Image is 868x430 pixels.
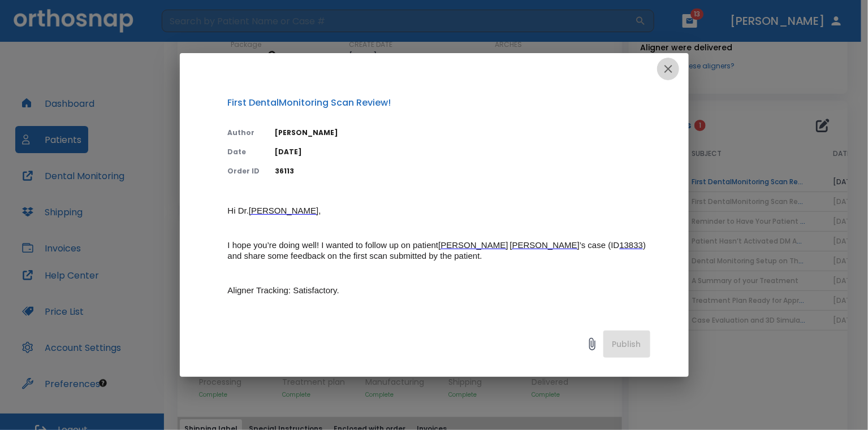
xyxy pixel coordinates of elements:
[275,128,650,138] p: [PERSON_NAME]
[438,240,508,250] span: [PERSON_NAME]
[228,128,262,138] p: Author
[249,206,318,216] a: [PERSON_NAME]
[228,240,439,250] span: I hope you’re doing well! I wanted to follow up on patient
[510,241,580,250] a: [PERSON_NAME]
[580,240,620,250] span: ’s case (ID
[438,241,508,250] a: [PERSON_NAME]
[249,206,318,215] span: [PERSON_NAME]
[228,96,650,110] p: First DentalMonitoring Scan Review!
[620,241,644,250] a: 13833
[228,285,339,295] span: Aligner Tracking: Satisfactory.
[510,240,580,250] span: [PERSON_NAME]
[620,240,644,250] span: 13833
[318,206,321,215] span: ,
[228,147,262,157] p: Date
[275,147,650,157] p: [DATE]
[228,166,262,176] p: Order ID
[275,166,650,176] p: 36113
[228,206,249,215] span: Hi Dr.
